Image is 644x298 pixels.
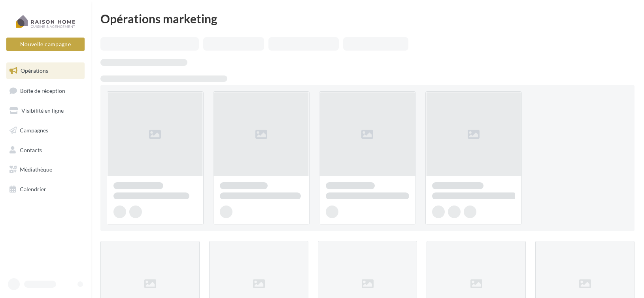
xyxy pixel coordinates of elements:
div: Opérations marketing [100,13,635,25]
a: Contacts [5,142,86,158]
a: Médiathèque [5,161,86,178]
a: Visibilité en ligne [5,102,86,119]
span: Opérations [21,67,48,74]
span: Contacts [20,146,42,153]
a: Opérations [5,62,86,79]
span: Visibilité en ligne [21,107,64,114]
span: Boîte de réception [20,87,65,94]
a: Calendrier [5,181,86,198]
span: Calendrier [20,186,46,192]
a: Campagnes [5,122,86,139]
a: Boîte de réception [5,82,86,99]
span: Médiathèque [20,166,52,173]
span: Campagnes [20,127,48,134]
button: Nouvelle campagne [6,38,85,51]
